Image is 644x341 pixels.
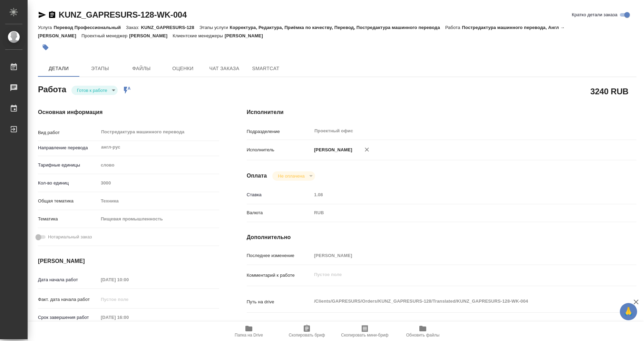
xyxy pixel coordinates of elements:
[394,322,452,341] button: Обновить файлы
[289,333,325,338] span: Скопировать бриф
[38,216,98,222] p: Тематика
[98,213,219,225] div: Пищевая промышленность
[53,25,126,30] p: Перевод Профессиональный
[312,250,604,261] input: Пустое поле
[38,180,98,187] p: Кол-во единиц
[81,33,129,38] p: Проектный менеджер
[38,11,46,19] button: Скопировать ссылку для ЯМессенджера
[235,333,263,338] span: Папка на Drive
[247,146,312,153] p: Исполнитель
[591,85,628,97] h2: 3240 RUB
[199,25,230,30] p: Этапы услуги
[98,195,219,207] div: Техника
[230,25,445,30] p: Корректура, Редактура, Приёмка по качеству, Перевод, Постредактура машинного перевода
[71,86,118,95] div: Готов к работе
[247,172,267,180] h4: Оплата
[38,276,98,283] p: Дата начала работ
[48,234,92,240] span: Нотариальный заказ
[98,178,219,188] input: Пустое поле
[42,64,75,73] span: Детали
[247,108,636,116] h4: Исполнители
[38,25,53,30] p: Услуга
[341,333,388,338] span: Скопировать мини-бриф
[129,33,173,38] p: [PERSON_NAME]
[166,64,199,73] span: Оценки
[278,322,336,341] button: Скопировать бриф
[225,33,268,38] p: [PERSON_NAME]
[84,64,117,73] span: Этапы
[445,25,462,30] p: Работа
[38,314,98,321] p: Срок завершения работ
[247,233,636,241] h4: Дополнительно
[126,25,141,30] p: Заказ:
[38,83,66,95] h2: Работа
[247,299,312,305] p: Путь на drive
[312,207,604,219] div: RUB
[249,64,282,73] span: SmartCat
[272,171,315,181] div: Готов к работе
[125,64,158,73] span: Файлы
[276,173,306,179] button: Не оплачена
[38,198,98,205] p: Общая тематика
[98,312,159,322] input: Пустое поле
[247,209,312,216] p: Валюта
[406,333,440,338] span: Обновить файлы
[247,252,312,259] p: Последнее изменение
[141,25,199,30] p: KUNZ_GAPRESURS-128
[247,272,312,279] p: Комментарий к работе
[620,303,637,320] button: 🙏
[173,33,225,38] p: Клиентские менеджеры
[312,190,604,200] input: Пустое поле
[38,296,98,303] p: Факт. дата начала работ
[312,295,604,307] textarea: /Clients/GAPRESURS/Orders/KUNZ_GAPRESURS-128/Translated/KUNZ_GAPRESURS-128-WK-004
[359,142,374,157] button: Удалить исполнителя
[75,87,109,93] button: Готов к работе
[572,11,617,18] span: Кратко детали заказа
[312,146,352,153] p: [PERSON_NAME]
[247,191,312,198] p: Ставка
[38,162,98,169] p: Тарифные единицы
[623,304,634,319] span: 🙏
[59,10,187,19] a: KUNZ_GAPRESURS-128-WK-004
[48,11,56,19] button: Скопировать ссылку
[208,64,241,73] span: Чат заказа
[38,40,53,55] button: Добавить тэг
[38,144,98,151] p: Направление перевода
[247,128,312,135] p: Подразделение
[98,159,219,171] div: слово
[38,257,219,265] h4: [PERSON_NAME]
[220,322,278,341] button: Папка на Drive
[98,275,159,285] input: Пустое поле
[38,129,98,136] p: Вид работ
[38,108,219,116] h4: Основная информация
[98,294,159,304] input: Пустое поле
[336,322,394,341] button: Скопировать мини-бриф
